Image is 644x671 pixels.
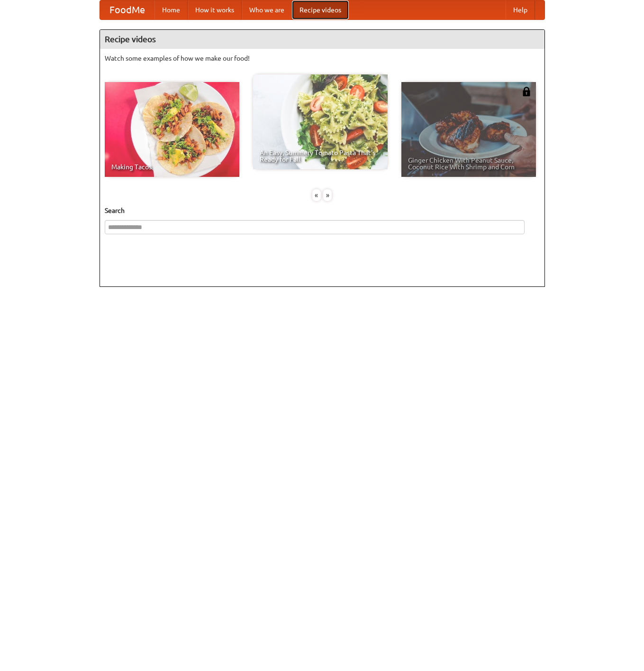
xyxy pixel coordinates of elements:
h5: Search [105,206,540,215]
div: » [323,189,332,201]
span: Making Tacos [111,164,233,170]
a: How it works [188,0,242,19]
a: Recipe videos [292,0,349,19]
p: Watch some examples of how we make our food! [105,54,540,63]
h4: Recipe videos [100,30,544,49]
a: Who we are [242,0,292,19]
a: Help [506,0,535,19]
a: FoodMe [100,0,154,19]
img: 483408.png [522,87,531,96]
a: Home [154,0,188,19]
a: An Easy, Summery Tomato Pasta That's Ready for Fall [253,74,388,169]
div: « [312,189,321,201]
a: Making Tacos [105,82,239,177]
span: An Easy, Summery Tomato Pasta That's Ready for Fall [260,149,381,163]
